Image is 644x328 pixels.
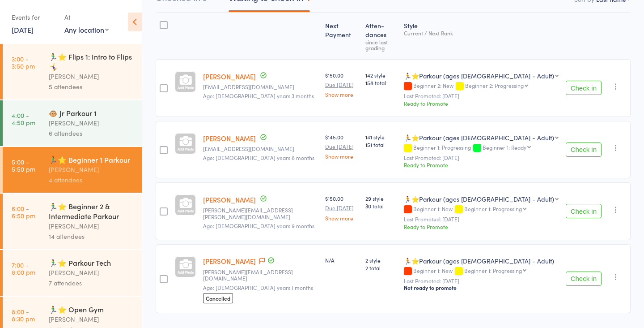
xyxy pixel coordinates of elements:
span: Age: [DEMOGRAPHIC_DATA] years 3 months [203,92,314,99]
div: $150.00 [325,194,358,220]
time: 8:00 - 8:30 pm [12,308,35,322]
div: Not ready to promote [404,284,559,291]
a: 7:00 -8:00 pm🏃‍♂️⭐ Parkour Tech[PERSON_NAME]7 attendees [3,250,142,296]
div: Beginner 1: New [404,206,559,213]
span: 30 total [365,202,397,210]
a: Show more [325,153,358,159]
div: Ready to Promote [404,99,559,107]
div: 🏃⭐Parkour (ages [DEMOGRAPHIC_DATA] - Adult) [404,133,554,142]
small: tommy.pfahler@gmail.com [203,207,318,220]
small: gartelena86@gmail.com [203,146,318,152]
button: Check in [566,272,602,286]
time: 3:00 - 3:50 pm [12,55,35,69]
div: $145.00 [325,133,358,159]
small: jamie_speck@yahoo.com [203,269,318,282]
div: [PERSON_NAME] [49,221,134,231]
div: Events for [12,10,55,25]
span: 151 total [365,141,397,148]
a: [PERSON_NAME] [203,256,256,266]
time: 7:00 - 8:00 pm [12,261,35,276]
div: Next Payment [322,17,362,55]
div: Beginner 2: New [404,82,559,90]
div: 5 attendees [49,82,134,92]
div: $150.00 [325,71,358,97]
div: Beginner 2: Progressing [465,82,524,88]
div: [PERSON_NAME] [49,314,134,324]
div: N/A [325,256,358,264]
span: 142 style [365,71,397,79]
a: [DATE] [12,25,34,35]
span: 2 style [365,256,397,264]
a: [PERSON_NAME] [203,72,256,81]
button: Check in [566,142,602,157]
div: 🏃‍♂️⭐ Open Gym [49,304,134,314]
small: Last Promoted: [DATE] [404,216,559,222]
div: [PERSON_NAME] [49,268,134,278]
time: 4:00 - 4:50 pm [12,112,35,126]
div: 🐵 Jr Parkour 1 [49,108,134,118]
small: Last Promoted: [DATE] [404,93,559,99]
small: Last Promoted: [DATE] [404,278,559,284]
span: Age: [DEMOGRAPHIC_DATA] years 1 months [203,284,313,291]
span: Cancelled [203,293,233,303]
a: 3:00 -3:50 pm🏃‍♂️⭐ Flips 1: Intro to Flips 🤸‍♀️[PERSON_NAME]5 attendees [3,44,142,99]
div: Current / Next Rank [404,30,559,36]
div: 14 attendees [49,231,134,242]
small: Due [DATE] [325,205,358,211]
div: 🏃⭐Parkour (ages [DEMOGRAPHIC_DATA] - Adult) [404,71,554,80]
div: 🏃‍♂️⭐ Parkour Tech [49,258,134,268]
div: At [64,10,109,25]
div: [PERSON_NAME] [49,118,134,128]
span: Age: [DEMOGRAPHIC_DATA] years 8 months [203,154,314,161]
div: Beginner 1: New [404,268,559,275]
a: 6:00 -6:50 pm🏃‍♂️⭐ Beginner 2 & Intermediate Parkour[PERSON_NAME]14 attendees [3,194,142,249]
div: 7 attendees [49,278,134,288]
div: Ready to Promote [404,161,559,168]
div: Ready to Promote [404,223,559,230]
div: Beginner 1: Progressing [404,144,559,152]
a: [PERSON_NAME] [203,195,256,204]
span: 2 total [365,264,397,272]
div: Beginner 1: Progressing [464,206,522,211]
div: Atten­dances [362,17,400,55]
span: 141 style [365,133,397,141]
a: Show more [325,91,358,97]
small: Due [DATE] [325,143,358,150]
span: Age: [DEMOGRAPHIC_DATA] years 9 months [203,222,314,229]
span: 29 style [365,194,397,202]
div: [PERSON_NAME] [49,164,134,175]
a: 4:00 -4:50 pm🐵 Jr Parkour 1[PERSON_NAME]6 attendees [3,100,142,146]
div: [PERSON_NAME] [49,71,134,82]
time: 6:00 - 6:50 pm [12,205,35,219]
a: [PERSON_NAME] [203,134,256,143]
button: Check in [566,204,602,218]
div: 🏃⭐Parkour (ages [DEMOGRAPHIC_DATA] - Adult) [404,194,554,203]
a: 5:00 -5:50 pm🏃‍♂️⭐ Beginner 1 Parkour[PERSON_NAME]4 attendees [3,147,142,193]
time: 5:00 - 5:50 pm [12,158,35,173]
div: 🏃⭐Parkour (ages [DEMOGRAPHIC_DATA] - Adult) [404,256,559,265]
small: Due [DATE] [325,82,358,88]
div: 🏃‍♂️⭐ Beginner 1 Parkour [49,155,134,164]
div: since last grading [365,39,397,51]
span: 158 total [365,79,397,86]
div: Style [400,17,562,55]
small: Last Promoted: [DATE] [404,155,559,161]
div: 6 attendees [49,128,134,138]
div: Beginner 1: Progressing [464,268,522,273]
small: lnzcale@gmail.com [203,84,318,90]
div: 🏃‍♂️⭐ Beginner 2 & Intermediate Parkour [49,201,134,221]
div: Beginner 1: Ready [483,144,526,150]
a: Show more [325,215,358,221]
div: 🏃‍♂️⭐ Flips 1: Intro to Flips 🤸‍♀️ [49,52,134,71]
button: Check in [566,81,602,95]
div: 4 attendees [49,175,134,185]
div: Any location [64,25,109,35]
